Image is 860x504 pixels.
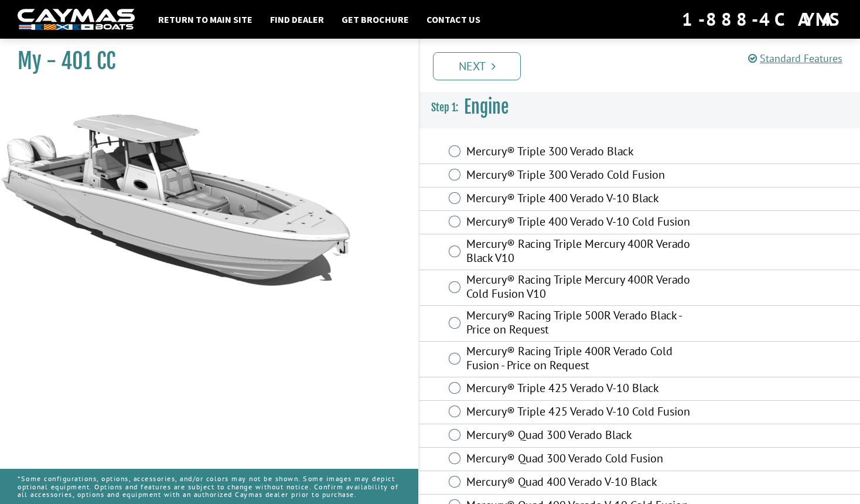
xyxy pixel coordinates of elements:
[682,6,842,32] div: 1-888-4CAYMAS
[264,12,330,27] a: Find Dealer
[421,12,486,27] a: Contact Us
[18,9,135,30] img: white-logo-c9c8dbefe5ff5ceceb0f0178aa75bf4bb51f6bca0971e226c86eb53dfe498488.png
[466,451,702,468] label: Mercury® Quad 300 Verado Cold Fusion
[466,168,702,185] label: Mercury® Triple 300 Verado Cold Fusion
[748,52,842,65] a: Standard Features
[433,52,521,80] a: Next
[466,191,702,208] label: Mercury® Triple 400 Verado V-10 Black
[419,86,860,129] h3: Engine
[466,381,702,398] label: Mercury® Triple 425 Verado V-10 Black
[466,344,702,375] label: Mercury® Racing Triple 400R Verado Cold Fusion - Price on Request
[466,214,702,231] label: Mercury® Triple 400 Verado V-10 Cold Fusion
[466,308,702,339] label: Mercury® Racing Triple 500R Verado Black - Price on Request
[430,50,860,80] ul: Pagination
[466,144,702,161] label: Mercury® Triple 300 Verado Black
[466,273,702,304] label: Mercury® Racing Triple Mercury 400R Verado Cold Fusion V10
[466,428,702,445] label: Mercury® Quad 300 Verado Black
[336,12,415,27] a: Get Brochure
[18,469,401,504] p: *Some configurations, options, accessories, and/or colors may not be shown. Some images may depic...
[152,12,258,27] a: Return to main site
[466,237,702,268] label: Mercury® Racing Triple Mercury 400R Verado Black V10
[466,475,702,492] label: Mercury® Quad 400 Verado V-10 Black
[18,48,389,74] h1: My - 401 CC
[466,404,702,421] label: Mercury® Triple 425 Verado V-10 Cold Fusion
